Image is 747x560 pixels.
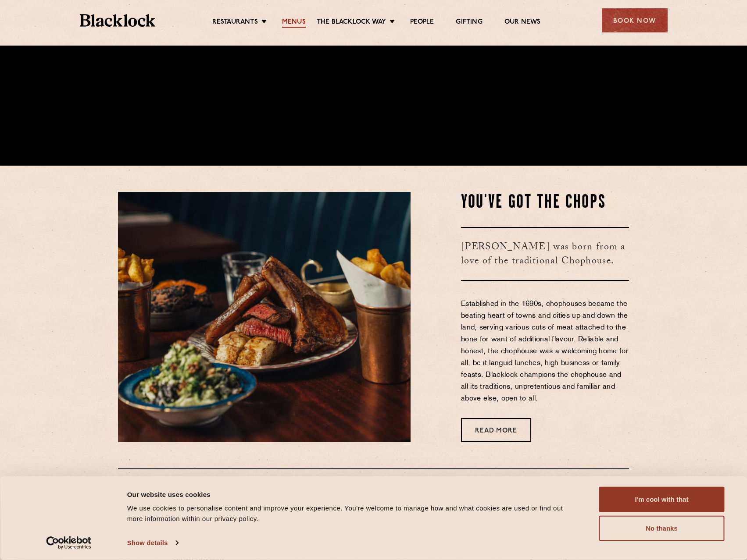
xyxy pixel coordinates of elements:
a: Show details [127,536,178,549]
a: The Blacklock Way [317,18,386,28]
img: BL_Textured_Logo-footer-cropped.svg [80,14,156,27]
button: I'm cool with that [599,487,725,512]
a: People [410,18,434,28]
h3: [PERSON_NAME] was born from a love of the traditional Chophouse. [461,227,629,281]
p: Established in the 1690s, chophouses became the beating heart of towns and cities up and down the... [461,298,629,405]
a: Read More [461,418,531,442]
div: Our website uses cookies [127,489,579,500]
a: Usercentrics Cookiebot - opens in a new window [30,536,107,549]
div: We use cookies to personalise content and improve your experience. You're welcome to manage how a... [127,503,579,524]
a: Menus [282,18,306,28]
a: Restaurants [212,18,258,28]
h2: You've Got The Chops [461,192,629,214]
a: Our News [504,18,541,28]
a: Gifting [456,18,482,28]
div: Book Now [602,8,668,32]
button: No thanks [599,516,725,541]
